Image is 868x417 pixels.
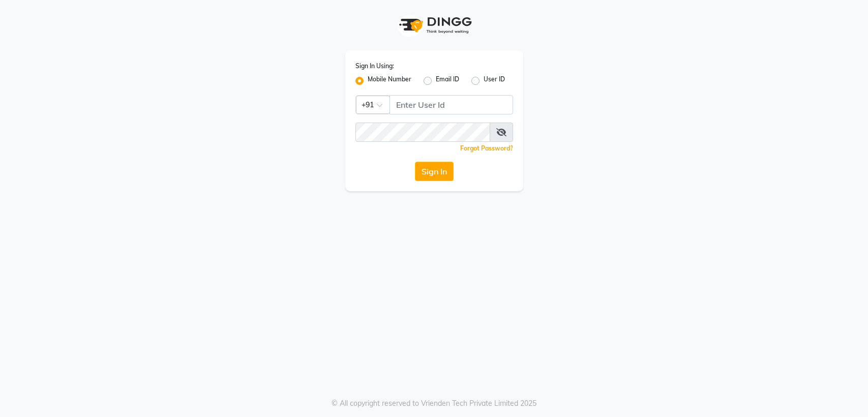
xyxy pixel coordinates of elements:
[368,75,411,87] label: Mobile Number
[394,10,475,40] img: logo1.svg
[355,123,490,142] input: Username
[415,162,454,181] button: Sign In
[436,75,459,87] label: Email ID
[484,75,505,87] label: User ID
[390,95,513,114] input: Username
[355,62,394,71] label: Sign In Using:
[460,144,513,152] a: Forgot Password?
